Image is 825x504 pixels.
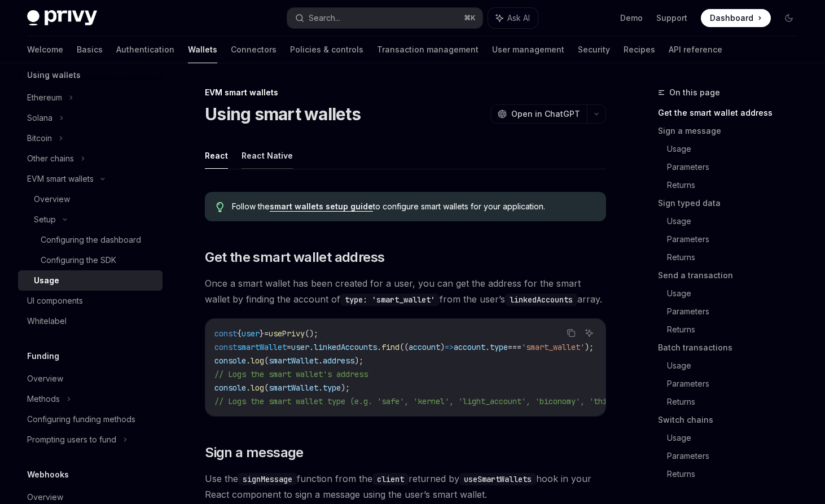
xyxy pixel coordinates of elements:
[505,293,577,306] code: linkedAccounts
[27,468,69,481] h5: Webhooks
[314,342,377,352] span: linkedAccounts
[658,194,807,212] a: Sign typed data
[409,342,440,352] span: account
[269,328,305,339] span: usePrivy
[264,383,269,393] span: (
[667,140,807,158] a: Usage
[507,12,530,24] span: Ask AI
[454,342,485,352] span: account
[242,328,260,339] span: user
[780,9,798,27] button: Toggle dark mode
[270,201,373,212] a: smart wallets setup guide
[246,383,251,393] span: .
[27,294,83,308] div: UI components
[287,8,483,28] button: Search...⌘K
[27,490,63,504] div: Overview
[205,471,606,502] span: Use the function from the returned by hook in your React component to sign a message using the us...
[309,11,340,25] div: Search...
[27,10,97,26] img: dark logo
[34,274,59,287] div: Usage
[18,369,163,389] a: Overview
[667,465,807,483] a: Returns
[251,356,264,366] span: log
[440,342,445,352] span: )
[18,230,163,250] a: Configuring the dashboard
[41,233,141,247] div: Configuring the dashboard
[27,152,74,165] div: Other chains
[27,349,59,363] h5: Funding
[205,104,361,124] h1: Using smart wallets
[291,342,309,352] span: user
[205,248,384,266] span: Get the smart wallet address
[578,36,610,63] a: Security
[238,473,297,485] code: signMessage
[340,293,440,306] code: type: 'smart_wallet'
[667,248,807,266] a: Returns
[492,36,564,63] a: User management
[511,108,580,120] span: Open in ChatGPT
[251,383,264,393] span: log
[521,342,585,352] span: 'smart_wallet'
[27,314,67,328] div: Whitelabel
[564,326,578,340] button: Copy the contents from the code block
[377,342,381,352] span: .
[400,342,409,352] span: ((
[667,321,807,339] a: Returns
[27,172,94,186] div: EVM smart wallets
[18,189,163,209] a: Overview
[372,473,409,485] code: client
[667,284,807,303] a: Usage
[237,328,242,339] span: {
[18,250,163,270] a: Configuring the SDK
[624,36,655,63] a: Recipes
[620,12,643,24] a: Demo
[582,326,596,340] button: Ask AI
[18,311,163,331] a: Whitelabel
[27,433,116,446] div: Prompting users to fund
[667,303,807,321] a: Parameters
[341,383,350,393] span: );
[269,383,318,393] span: smartWallet
[214,396,752,406] span: // Logs the smart wallet type (e.g. 'safe', 'kernel', 'light_account', 'biconomy', 'thirdweb', 'c...
[205,444,304,462] span: Sign a message
[667,357,807,375] a: Usage
[231,36,277,63] a: Connectors
[216,202,224,212] svg: Tip
[34,192,70,206] div: Overview
[464,14,476,23] span: ⌘ K
[488,8,538,28] button: Ask AI
[27,413,135,426] div: Configuring funding methods
[264,328,269,339] span: =
[658,104,807,122] a: Get the smart wallet address
[232,201,595,212] span: Follow the to configure smart wallets for your application.
[27,392,60,406] div: Methods
[27,91,62,104] div: Ethereum
[290,36,363,63] a: Policies & controls
[18,270,163,291] a: Usage
[214,356,246,366] span: console
[27,111,52,125] div: Solana
[27,36,63,63] a: Welcome
[667,447,807,465] a: Parameters
[246,356,251,366] span: .
[77,36,103,63] a: Basics
[318,356,323,366] span: .
[377,36,479,63] a: Transaction management
[205,87,606,98] div: EVM smart wallets
[188,36,217,63] a: Wallets
[381,342,400,352] span: find
[490,104,587,124] button: Open in ChatGPT
[323,383,341,393] span: type
[309,342,314,352] span: .
[669,86,720,99] span: On this page
[264,356,269,366] span: (
[214,369,368,379] span: // Logs the smart wallet's address
[701,9,771,27] a: Dashboard
[269,356,318,366] span: smartWallet
[667,176,807,194] a: Returns
[508,342,521,352] span: ===
[18,291,163,311] a: UI components
[658,411,807,429] a: Switch chains
[116,36,174,63] a: Authentication
[667,429,807,447] a: Usage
